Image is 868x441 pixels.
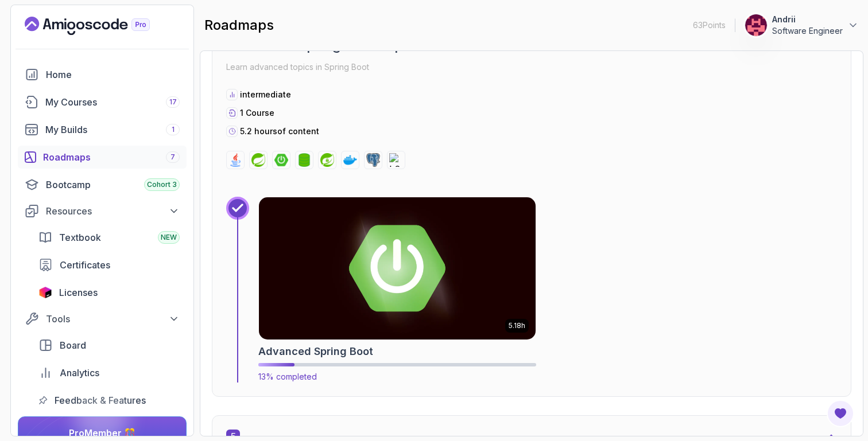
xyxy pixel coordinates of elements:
[204,16,274,34] h2: roadmaps
[32,334,187,357] a: board
[366,153,380,167] img: postgres logo
[745,14,767,36] img: user profile image
[60,366,99,380] span: Analytics
[251,153,265,167] img: spring logo
[320,153,334,167] img: spring-security logo
[59,231,101,244] span: Textbook
[258,372,317,381] span: 13% completed
[509,321,525,330] p: 5.18h
[343,153,357,167] img: docker logo
[46,68,180,81] div: Home
[32,389,187,412] a: feedback
[45,123,180,136] div: My Builds
[827,400,854,427] button: Open Feedback Button
[46,312,180,326] div: Tools
[693,19,726,31] p: 63 Points
[25,17,176,35] a: Landing page
[60,258,110,272] span: Certificates
[170,153,175,162] span: 7
[172,125,175,134] span: 1
[297,153,311,167] img: spring-data-jpa logo
[240,126,319,137] p: 5.2 hours of content
[18,63,187,86] a: home
[43,150,180,164] div: Roadmaps
[745,14,859,37] button: user profile imageAndriiSoftware Engineer
[45,95,180,109] div: My Courses
[18,118,187,141] a: builds
[228,153,242,167] img: java logo
[240,89,291,100] p: intermediate
[772,14,843,25] p: Andrii
[18,91,187,114] a: courses
[46,178,180,192] div: Bootcamp
[169,97,177,107] span: 17
[55,393,146,407] span: Feedback & Features
[389,153,403,167] img: h2 logo
[240,108,274,118] span: 1 Course
[18,146,187,169] a: roadmaps
[32,361,187,384] a: analytics
[32,226,187,249] a: textbook
[258,197,536,383] a: Advanced Spring Boot card5.18hAdvanced Spring Boot13% completed
[32,281,187,304] a: licenses
[258,344,373,360] h2: Advanced Spring Boot
[147,180,177,189] span: Cohort 3
[772,25,843,37] p: Software Engineer
[252,194,542,343] img: Advanced Spring Boot card
[59,286,98,299] span: Licenses
[32,253,187,276] a: certificates
[274,153,288,167] img: spring-boot logo
[226,59,837,75] p: Learn advanced topics in Spring Boot
[18,309,187,329] button: Tools
[18,201,187,221] button: Resources
[161,233,177,242] span: NEW
[60,338,86,352] span: Board
[38,287,52,298] img: jetbrains icon
[46,204,180,218] div: Resources
[18,173,187,196] a: bootcamp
